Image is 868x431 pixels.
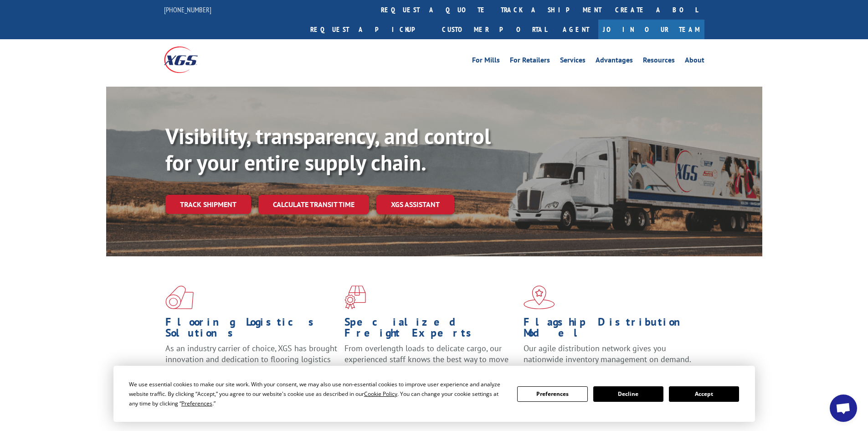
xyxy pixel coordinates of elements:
[472,57,500,67] a: For Mills
[364,390,397,398] span: Cookie Policy
[524,343,691,364] span: Our agile distribution network gives you nationwide inventory management on demand.
[524,317,696,343] h1: Flagship Distribution Model
[344,286,366,309] img: xgs-icon-focused-on-flooring-red
[258,195,369,214] a: Calculate transit time
[830,395,857,422] div: Open chat
[517,386,587,402] button: Preferences
[181,400,212,407] span: Preferences
[113,366,755,422] div: Cookie Consent Prompt
[643,57,675,67] a: Resources
[165,195,251,214] a: Track shipment
[376,195,454,214] a: XGS ASSISTANT
[164,5,211,14] a: [PHONE_NUMBER]
[510,57,550,67] a: For Retailers
[685,57,704,67] a: About
[129,379,506,408] div: We use essential cookies to make our site work. With your consent, we may also use non-essential ...
[596,57,633,67] a: Advantages
[560,57,586,67] a: Services
[303,20,435,39] a: Request a pickup
[344,317,517,343] h1: Specialized Freight Experts
[435,20,554,39] a: Customer Portal
[165,343,337,375] span: As an industry carrier of choice, XGS has brought innovation and dedication to flooring logistics...
[165,317,338,343] h1: Flooring Logistics Solutions
[165,286,194,309] img: xgs-icon-total-supply-chain-intelligence-red
[593,386,663,402] button: Decline
[344,343,517,384] p: From overlength loads to delicate cargo, our experienced staff knows the best way to move your fr...
[598,20,704,39] a: Join Our Team
[554,20,598,39] a: Agent
[165,122,491,177] b: Visibility, transparency, and control for your entire supply chain.
[669,386,739,402] button: Accept
[524,286,555,309] img: xgs-icon-flagship-distribution-model-red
